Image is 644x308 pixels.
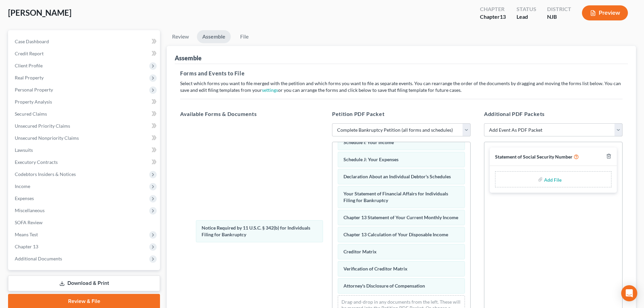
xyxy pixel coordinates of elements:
[9,120,160,132] a: Unsecured Priority Claims
[500,13,506,20] span: 13
[167,30,194,43] a: Review
[15,123,70,129] span: Unsecured Priority Claims
[9,217,160,229] a: SOFA Review
[8,275,160,291] a: Download & Print
[9,108,160,120] a: Secured Claims
[180,110,319,118] h5: Available Forms & Documents
[15,51,44,56] span: Credit Report
[15,159,58,165] span: Executory Contracts
[15,147,33,153] span: Lawsuits
[343,139,394,145] span: Schedule I: Your Income
[175,54,202,62] div: Assemble
[15,220,43,225] span: SOFA Review
[197,30,231,43] a: Assemble
[343,174,451,179] span: Declaration About an Individual Debtor's Schedules
[8,8,71,17] span: [PERSON_NAME]
[233,30,255,43] a: File
[343,283,425,289] span: Attorney's Disclosure of Compensation
[480,5,506,13] div: Chapter
[15,75,44,80] span: Real Property
[15,232,38,237] span: Means Test
[15,111,47,117] span: Secured Claims
[547,5,571,13] div: District
[9,156,160,168] a: Executory Contracts
[582,5,628,20] button: Preview
[9,132,160,144] a: Unsecured Nonpriority Claims
[15,63,43,68] span: Client Profile
[343,266,408,271] span: Verification of Creditor Matrix
[547,13,571,21] div: NJB
[202,225,310,237] span: Notice Required by 11 U.S.C. § 342(b) for Individuals Filing for Bankruptcy
[15,244,38,249] span: Chapter 13
[484,110,623,118] h5: Additional PDF Packets
[15,99,52,105] span: Property Analysis
[15,171,76,177] span: Codebtors Insiders & Notices
[343,157,398,162] span: Schedule J: Your Expenses
[15,256,62,261] span: Additional Documents
[9,36,160,48] a: Case Dashboard
[15,39,49,44] span: Case Dashboard
[495,154,573,160] span: Statement of Social Security Number
[180,69,623,77] h5: Forms and Events to File
[517,5,536,13] div: Status
[343,249,377,254] span: Creditor Matrix
[9,144,160,156] a: Lawsuits
[343,232,448,237] span: Chapter 13 Calculation of Your Disposable Income
[15,183,30,189] span: Income
[9,96,160,108] a: Property Analysis
[262,87,278,93] a: settings
[15,135,79,141] span: Unsecured Nonpriority Claims
[343,191,448,203] span: Your Statement of Financial Affairs for Individuals Filing for Bankruptcy
[621,285,637,301] div: Open Intercom Messenger
[15,87,53,93] span: Personal Property
[517,13,536,21] div: Lead
[480,13,506,21] div: Chapter
[9,48,160,60] a: Credit Report
[15,195,34,201] span: Expenses
[343,214,458,220] span: Chapter 13 Statement of Your Current Monthly Income
[180,80,623,94] p: Select which forms you want to file merged with the petition and which forms you want to file as ...
[15,207,45,213] span: Miscellaneous
[332,111,384,117] span: Petition PDF Packet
